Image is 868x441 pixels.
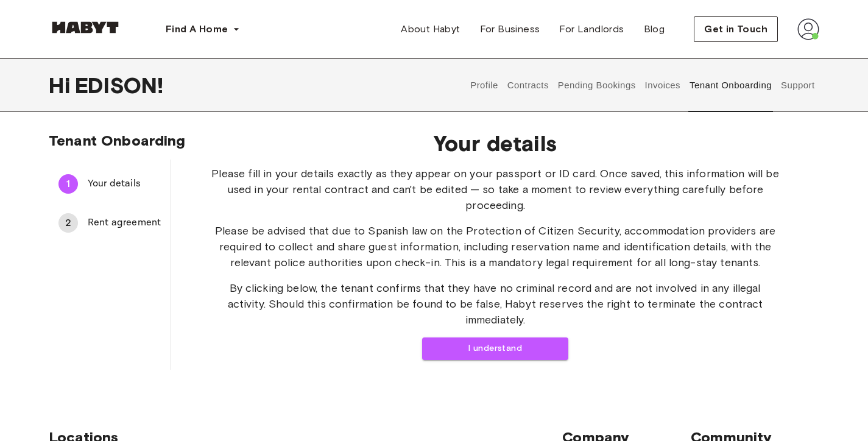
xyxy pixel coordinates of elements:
span: For Business [480,22,540,37]
a: For Landlords [549,17,633,41]
span: Your details [88,177,161,191]
button: Invoices [643,58,682,112]
a: About Habyt [391,17,470,41]
div: user profile tabs [466,58,819,112]
button: Pending Bookings [556,58,637,112]
button: Support [779,58,816,112]
img: avatar [797,18,819,40]
button: Tenant Onboarding [688,58,774,112]
span: EDISON ! [75,72,163,98]
span: Your details [210,130,780,156]
button: Profile [469,58,500,112]
span: Please be advised that due to Spanish law on the Protection of Citizen Security, accommodation pr... [210,223,780,270]
span: By clicking below, the tenant confirms that they have no criminal record and are not involved in ... [210,280,780,328]
span: For Landlords [559,22,624,37]
a: Blog [634,17,675,41]
span: About Habyt [401,22,460,37]
span: Please fill in your details exactly as they appear on your passport or ID card. Once saved, this ... [210,166,780,213]
span: Get in Touch [704,22,767,37]
span: Tenant Onboarding [49,132,186,149]
div: 2Rent agreement [49,208,171,238]
div: 1 [58,174,78,194]
a: For Business [470,17,550,41]
span: Blog [644,22,665,37]
span: Find A Home [166,22,228,37]
button: I understand [422,337,568,360]
button: Contracts [506,58,550,112]
div: 2 [58,213,78,233]
img: Habyt [49,21,122,34]
div: 1Your details [49,169,171,199]
span: Rent agreement [88,216,161,230]
button: Get in Touch [694,16,778,42]
span: Hi [49,72,75,98]
button: Find A Home [156,17,250,41]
